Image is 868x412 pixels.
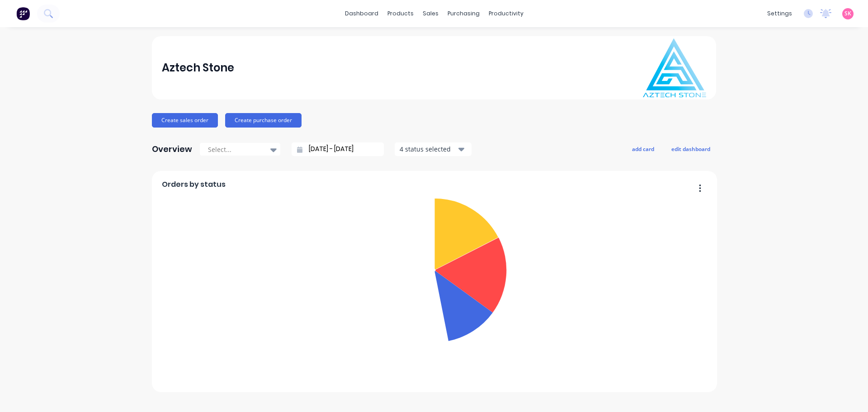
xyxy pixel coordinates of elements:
[626,143,660,155] button: add card
[844,9,851,18] span: SK
[152,113,218,128] button: Create sales order
[400,144,457,154] div: 4 status selected
[383,7,418,20] div: products
[418,7,443,20] div: sales
[162,179,226,190] span: Orders by status
[443,7,484,20] div: purchasing
[162,59,234,77] div: Aztech Stone
[16,7,30,20] img: Factory
[225,113,302,128] button: Create purchase order
[395,142,472,156] button: 4 status selected
[763,7,797,20] div: settings
[484,7,528,20] div: productivity
[152,140,192,158] div: Overview
[643,38,706,97] img: Aztech Stone
[665,143,716,155] button: edit dashboard
[340,7,383,20] a: dashboard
